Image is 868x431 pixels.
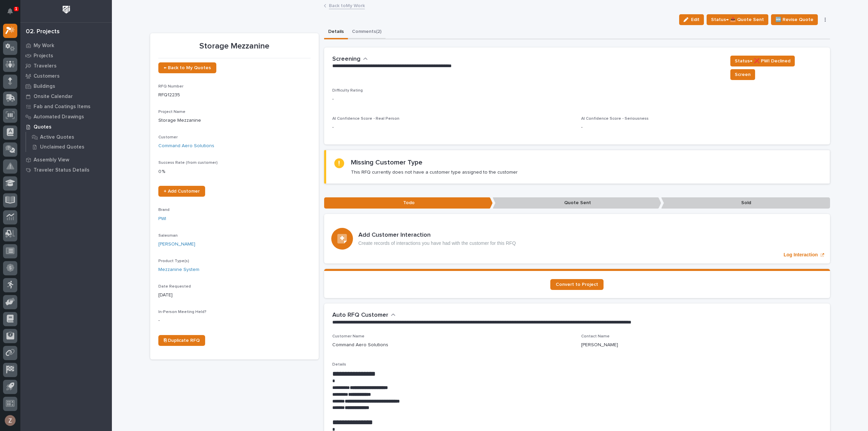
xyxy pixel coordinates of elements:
p: Storage Mezzanine [158,41,311,51]
button: Status→ ❌ PWI Declined [730,56,795,66]
h2: Screening [332,56,360,63]
button: Details [324,25,348,39]
h3: Add Customer Interaction [358,232,516,239]
span: ← Back to My Quotes [164,65,211,70]
a: Log Interaction [324,214,830,263]
a: Fab and Coatings Items [20,101,112,112]
img: Workspace Logo [60,3,73,16]
a: My Work [20,40,112,51]
button: Auto RFQ Customer [332,312,396,319]
a: ← Back to My Quotes [158,62,216,73]
button: Notifications [3,4,17,18]
p: Create records of interactions you have had with the customer for this RFQ [358,240,516,246]
p: - [158,317,311,324]
span: Customer Name [332,334,364,338]
p: Unclaimed Quotes [40,144,84,150]
div: 02. Projects [26,28,60,36]
p: RFQ12235 [158,92,311,99]
span: Product Type(s) [158,259,189,263]
button: Screen [730,69,755,80]
p: Onsite Calendar [34,94,73,100]
a: ⎘ Duplicate RFQ [158,335,205,346]
a: Convert to Project [550,279,604,290]
p: Traveler Status Details [34,167,90,173]
p: Todo [324,197,493,209]
span: Customer [158,135,178,139]
a: Back toMy Work [329,1,365,9]
a: Automated Drawings [20,112,112,122]
div: Notifications1 [8,8,17,19]
button: Status→ 📤 Quote Sent [707,14,768,25]
p: Customers [34,73,60,79]
a: Quotes [20,122,112,132]
span: ⎘ Duplicate RFQ [164,338,200,343]
p: 1 [15,6,17,11]
a: Active Quotes [26,132,112,142]
a: Projects [20,51,112,61]
a: Traveler Status Details [20,165,112,175]
p: - [332,124,573,131]
button: 🆕 Revise Quote [771,14,818,25]
a: Customers [20,71,112,81]
button: Screening [332,56,368,63]
button: Edit [679,14,704,25]
p: Sold [661,197,830,209]
span: Date Requested [158,285,191,289]
p: Quotes [34,124,52,130]
span: Salesman [158,234,178,238]
p: Storage Mezzanine [158,117,311,124]
span: AI Confidence Score - Real Person [332,117,399,121]
p: Assembly View [34,157,69,163]
a: [PERSON_NAME] [158,241,195,248]
span: In-Person Meeting Held? [158,310,206,314]
span: Project Name [158,110,185,114]
p: Quote Sent [493,197,661,209]
p: Active Quotes [40,134,74,140]
p: Travelers [34,63,57,69]
button: users-avatar [3,413,17,428]
span: Brand [158,208,170,212]
a: Assembly View [20,155,112,165]
p: [PERSON_NAME] [581,341,618,349]
a: Command Aero Solutions [158,142,214,150]
a: + Add Customer [158,186,205,197]
h2: Auto RFQ Customer [332,312,388,319]
a: Mezzanine System [158,266,199,273]
p: - [581,124,822,131]
p: Projects [34,53,53,59]
p: Fab and Coatings Items [34,104,91,110]
span: Convert to Project [556,282,598,287]
p: [DATE] [158,292,311,299]
p: My Work [34,43,54,49]
a: Travelers [20,61,112,71]
p: - [332,96,822,103]
span: Status→ ❌ PWI Declined [735,57,790,65]
p: Command Aero Solutions [332,341,388,349]
span: Difficulty Rating [332,89,363,93]
p: Automated Drawings [34,114,84,120]
a: Unclaimed Quotes [26,142,112,152]
span: Status→ 📤 Quote Sent [711,16,764,24]
span: Screen [735,71,751,79]
span: 🆕 Revise Quote [775,16,813,24]
span: + Add Customer [164,189,200,194]
span: Contact Name [581,334,610,338]
p: 0 % [158,168,311,175]
span: Details [332,363,346,367]
button: Comments (2) [348,25,386,39]
a: PWI [158,215,166,222]
a: Buildings [20,81,112,91]
p: Buildings [34,83,55,90]
h2: Missing Customer Type [351,158,422,166]
p: This RFQ currently does not have a customer type assigned to the customer [351,169,518,175]
span: Success Rate (from customer) [158,161,218,165]
span: AI Confidence Score - Seriousness [581,117,649,121]
a: Onsite Calendar [20,91,112,101]
p: Log Interaction [784,252,818,258]
span: Edit [691,17,699,23]
span: RFQ Number [158,84,183,89]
